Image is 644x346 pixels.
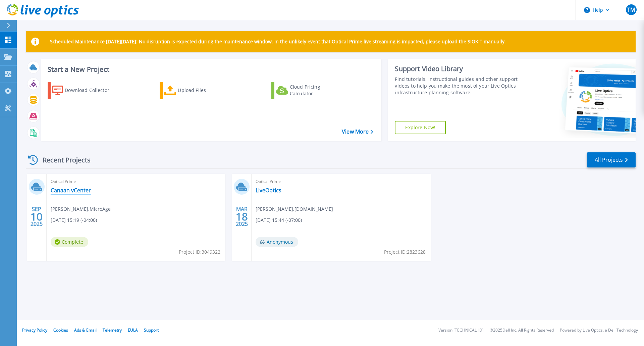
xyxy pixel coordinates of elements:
[236,214,248,219] span: 18
[290,84,343,97] div: Cloud Pricing Calculator
[51,205,111,213] span: [PERSON_NAME] , MicroAge
[395,64,521,73] div: Support Video Library
[103,327,122,333] a: Telemetry
[48,82,122,99] a: Download Collector
[160,82,234,99] a: Upload Files
[144,327,159,333] a: Support
[26,152,100,168] div: Recent Projects
[74,327,97,333] a: Ads & Email
[256,216,302,224] span: [DATE] 15:44 (-07:00)
[65,84,118,97] div: Download Collector
[179,248,220,256] span: Project ID: 3049322
[256,237,298,247] span: Anonymous
[51,237,88,247] span: Complete
[31,214,43,219] span: 10
[53,327,68,333] a: Cookies
[51,178,221,185] span: Optical Prime
[128,327,138,333] a: EULA
[22,327,47,333] a: Privacy Policy
[384,248,426,256] span: Project ID: 2823628
[560,328,638,333] li: Powered by Live Optics, a Dell Technology
[438,328,484,333] li: Version: [TECHNICAL_ID]
[51,216,97,224] span: [DATE] 15:19 (-04:00)
[178,84,231,97] div: Upload Files
[50,39,506,44] p: Scheduled Maintenance [DATE][DATE]: No disruption is expected during the maintenance window. In t...
[235,204,248,229] div: MAR 2025
[256,187,281,194] a: LiveOptics
[395,76,521,96] div: Find tutorials, instructional guides and other support videos to help you make the most of your L...
[587,152,636,167] a: All Projects
[30,204,43,229] div: SEP 2025
[256,178,426,185] span: Optical Prime
[271,82,346,99] a: Cloud Pricing Calculator
[256,205,333,213] span: [PERSON_NAME] , [DOMAIN_NAME]
[342,129,373,135] a: View More
[490,328,554,333] li: © 2025 Dell Inc. All Rights Reserved
[51,187,91,194] a: Canaan vCenter
[395,121,446,134] a: Explore Now!
[48,66,373,73] h3: Start a New Project
[627,7,635,12] span: TM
